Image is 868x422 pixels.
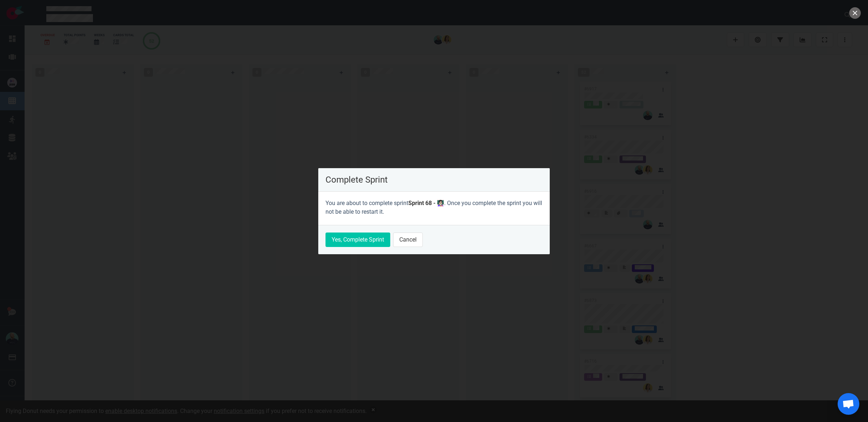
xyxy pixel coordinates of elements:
p: Complete Sprint [325,175,542,184]
div: You are about to complete sprint . Once you complete the sprint you will not be able to restart it. [325,199,542,216]
button: close [849,7,861,19]
strong: Sprint 68 - 👩🏻‍🏫 [408,200,444,206]
button: Cancel [393,233,423,247]
div: Ouvrir le chat [838,393,859,415]
button: Yes, Complete Sprint [325,233,390,247]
